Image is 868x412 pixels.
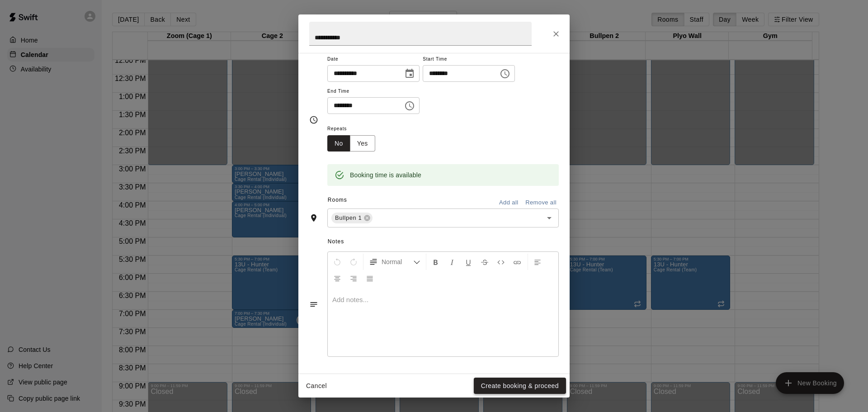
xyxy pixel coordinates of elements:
span: Repeats [327,123,382,135]
button: Center Align [330,270,345,286]
button: Justify Align [362,270,377,286]
button: Format Bold [428,254,443,270]
button: No [327,135,350,152]
svg: Rooms [309,213,318,223]
button: Right Align [346,270,361,286]
button: Remove all [523,196,559,210]
button: Add all [494,196,523,210]
div: outlined button group [327,135,375,152]
button: Choose date, selected date is Sep 16, 2025 [401,65,419,83]
span: Rooms [328,197,347,203]
button: Format Strikethrough [477,254,492,270]
button: Insert Code [493,254,509,270]
button: Format Italics [444,254,460,270]
div: Bullpen 1 [331,213,373,223]
span: Date [327,53,420,66]
div: Booking time is available [350,167,421,183]
button: Format Underline [461,254,476,270]
button: Redo [346,254,361,270]
button: Yes [350,135,375,152]
svg: Timing [309,115,318,124]
span: Normal [382,257,413,266]
button: Choose time, selected time is 9:00 PM [401,97,419,115]
button: Undo [330,254,345,270]
button: Formatting Options [365,254,424,270]
svg: Notes [309,300,318,309]
button: Close [548,26,564,42]
span: Notes [328,235,559,249]
button: Choose time, selected time is 8:00 PM [496,65,514,83]
button: Create booking & proceed [474,378,566,394]
button: Cancel [302,378,331,394]
button: Left Align [530,254,545,270]
span: Start Time [423,53,515,66]
button: Insert Link [509,254,525,270]
span: End Time [327,85,420,98]
span: Bullpen 1 [331,213,365,223]
button: Open [543,212,556,224]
